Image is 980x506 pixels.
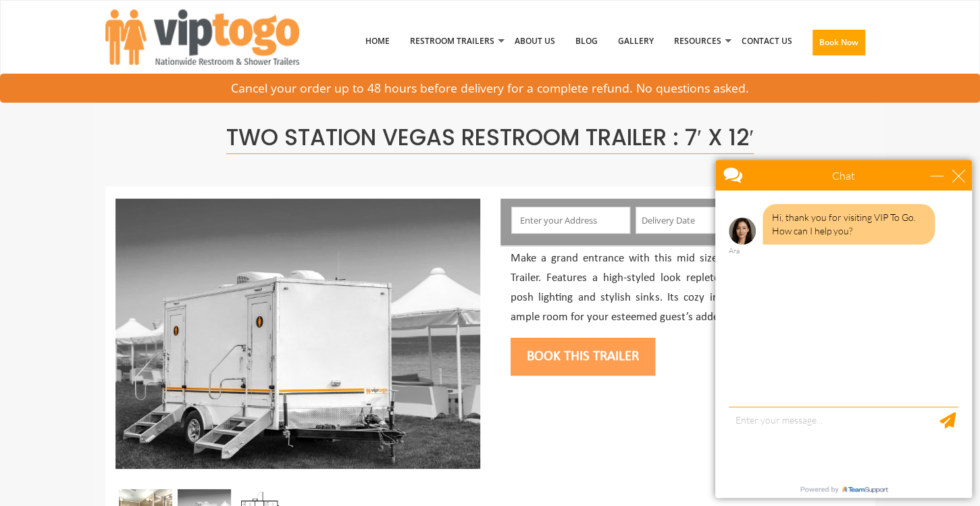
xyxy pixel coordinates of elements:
[226,122,754,154] span: Two Station Vegas Restroom Trailer : 7′ x 12′
[731,6,802,76] a: Contact Us
[636,207,719,234] input: Delivery Date
[664,6,731,76] a: Resources
[813,30,865,55] button: Book Now
[511,207,630,234] input: Enter your Address
[707,152,980,506] iframe: Live Chat Box
[115,199,480,469] img: Side view of two station restroom trailer with separate doors for males and females
[105,9,299,65] img: VIPTOGO
[565,6,608,76] a: Blog
[802,6,875,84] a: Book Now
[400,6,505,76] a: Restroom Trailers
[608,6,664,76] a: Gallery
[505,6,565,76] a: About Us
[511,249,855,328] p: Make a grand entrance with this mid sized Vegas 2 Station Restroom Trailer. Features a high-style...
[355,6,400,76] a: Home
[511,338,655,376] button: Book this trailer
